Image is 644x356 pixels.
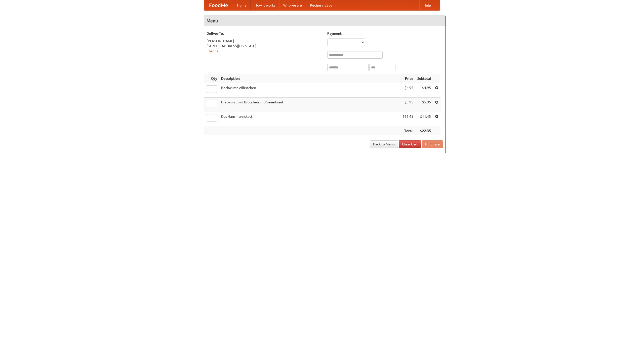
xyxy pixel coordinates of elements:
[219,74,400,83] th: Description
[400,112,415,126] td: $11.45
[415,74,433,83] th: Subtotal
[219,112,400,126] td: Das Hausmannskost
[251,0,279,10] a: How it works
[400,74,415,83] th: Price
[207,49,219,53] a: Change
[370,140,398,148] a: Back to Menu
[422,140,443,148] button: Purchase
[204,0,233,10] a: FoodMe
[415,98,433,112] td: $5.95
[219,98,400,112] td: Bratwurst mit Brötchen und Sauerkraut
[204,16,446,26] h4: Menu
[400,98,415,112] td: $5.95
[306,0,336,10] a: Recipe videos
[327,31,443,36] h5: Payment:
[207,31,322,36] h5: Deliver To:
[399,140,421,148] a: Clear Cart
[233,0,251,10] a: Home
[219,83,400,98] td: Bockwurst Würstchen
[400,126,415,136] th: Total:
[204,74,219,83] th: Qty
[419,0,435,10] a: Help
[400,83,415,98] td: $4.95
[207,44,322,49] div: [STREET_ADDRESS][US_STATE]
[279,0,306,10] a: Who we are
[207,38,322,44] div: [PERSON_NAME]
[415,126,433,136] th: $22.35
[415,112,433,126] td: $11.45
[415,83,433,98] td: $4.95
